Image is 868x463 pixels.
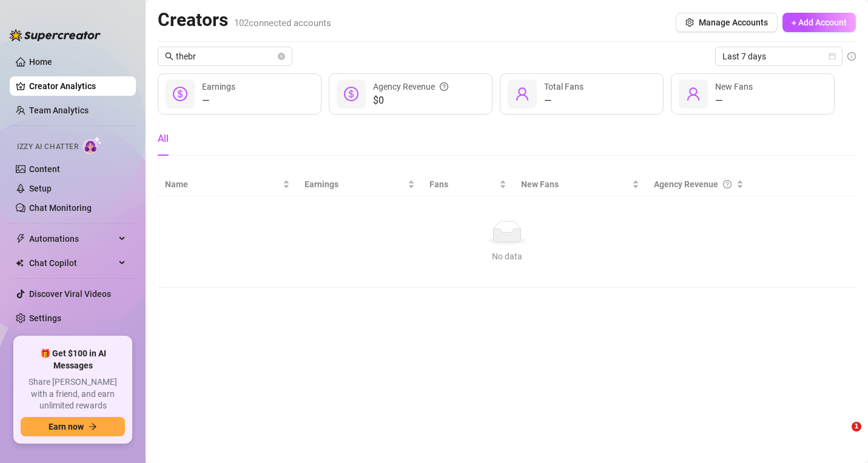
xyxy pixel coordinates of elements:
[344,87,358,101] span: dollar-circle
[165,178,280,191] span: Name
[792,18,847,27] span: + Add Account
[297,173,422,196] th: Earnings
[10,29,101,41] img: logo-BBDzfeDw.svg
[278,53,285,60] button: close-circle
[440,80,448,93] span: question-circle
[544,82,584,92] span: Total Fans
[21,348,125,371] span: 🎁 Get $100 in AI Messages
[827,422,856,451] iframe: Intercom live chat
[723,178,732,191] span: question-circle
[422,173,514,196] th: Fans
[829,53,836,60] span: calendar
[173,87,187,101] span: dollar-circle
[29,105,89,115] a: Team Analytics
[852,422,861,431] span: 1
[29,203,92,213] a: Chat Monitoring
[202,82,235,92] span: Earnings
[202,93,235,108] div: —
[176,50,275,63] input: Search creators
[676,13,778,32] button: Manage Accounts
[715,82,753,92] span: New Fans
[521,178,629,191] span: New Fans
[165,52,173,61] span: search
[21,417,125,436] button: Earn nowarrow-right
[29,313,61,323] a: Settings
[170,250,844,263] div: No data
[29,253,115,273] span: Chat Copilot
[16,234,25,244] span: thunderbolt
[686,87,701,101] span: user
[49,422,84,431] span: Earn now
[847,52,856,61] span: info-circle
[29,184,52,193] a: Setup
[16,259,24,267] img: Chat Copilot
[21,376,125,412] span: Share [PERSON_NAME] with a friend, and earn unlimited rewards
[685,18,694,27] span: setting
[544,93,584,108] div: —
[234,18,331,28] span: 102 connected accounts
[373,93,448,108] span: $0
[17,141,78,153] span: Izzy AI Chatter
[29,289,111,299] a: Discover Viral Videos
[158,8,331,32] h2: Creators
[429,178,497,191] span: Fans
[89,422,97,431] span: arrow-right
[29,57,52,67] a: Home
[29,76,126,96] a: Creator Analytics
[782,13,856,32] button: + Add Account
[715,93,753,108] div: —
[722,47,835,65] span: Last 7 days
[515,87,530,101] span: user
[158,132,169,146] div: All
[699,18,768,27] span: Manage Accounts
[29,229,115,248] span: Automations
[158,173,297,196] th: Name
[654,178,735,191] div: Agency Revenue
[83,136,102,154] img: AI Chatter
[514,173,646,196] th: New Fans
[373,80,448,93] div: Agency Revenue
[304,178,405,191] span: Earnings
[29,164,60,174] a: Content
